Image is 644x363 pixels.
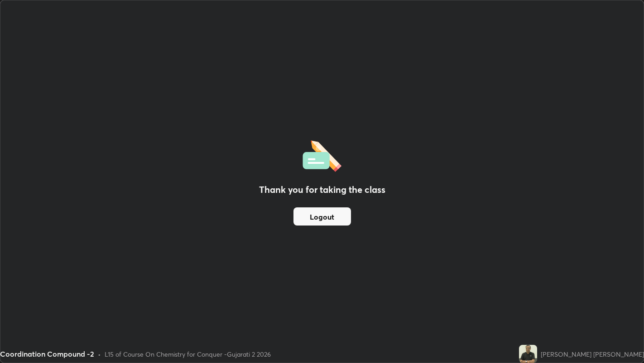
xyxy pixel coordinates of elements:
[105,349,271,359] div: L15 of Course On Chemistry for Conquer -Gujarati 2 2026
[303,137,341,172] img: offlineFeedback.1438e8b3.svg
[519,345,537,363] img: c1bf5c605d094494930ac0d8144797cf.jpg
[293,207,351,226] button: Logout
[98,349,101,359] div: •
[541,349,644,359] div: [PERSON_NAME] [PERSON_NAME]
[259,183,385,196] h2: Thank you for taking the class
